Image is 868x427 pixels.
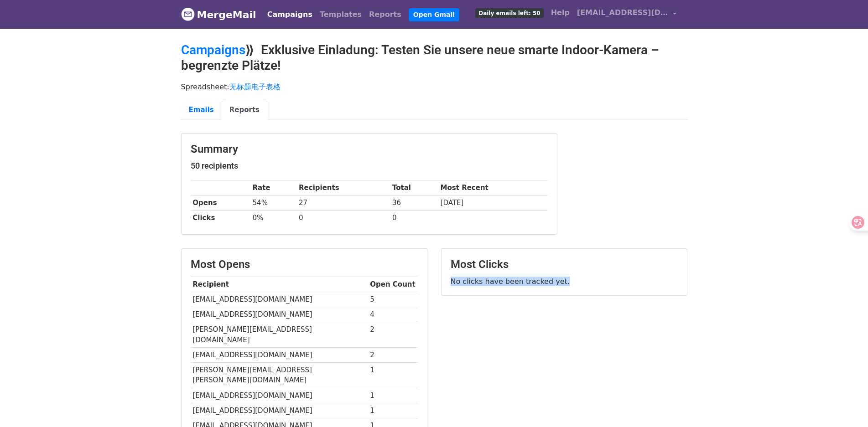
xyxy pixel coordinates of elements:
[191,277,368,292] th: Recipient
[191,388,368,403] td: [EMAIL_ADDRESS][DOMAIN_NAME]
[250,180,297,195] th: Rate
[222,101,267,119] a: Reports
[316,5,365,24] a: Templates
[438,195,548,211] td: [DATE]
[264,5,316,24] a: Campaigns
[191,258,418,271] h3: Most Opens
[822,383,868,427] div: 聊天小组件
[368,363,418,388] td: 1
[191,307,368,322] td: [EMAIL_ADDRESS][DOMAIN_NAME]
[191,363,368,388] td: [PERSON_NAME][EMAIL_ADDRESS][PERSON_NAME][DOMAIN_NAME]
[368,292,418,307] td: 5
[451,258,678,271] h3: Most Clicks
[250,211,297,226] td: 0%
[451,277,678,286] p: No clicks have been tracked yet.
[191,195,250,211] th: Opens
[296,180,390,195] th: Recipients
[191,403,368,418] td: [EMAIL_ADDRESS][DOMAIN_NAME]
[822,383,868,427] iframe: Chat Widget
[191,322,368,348] td: [PERSON_NAME][EMAIL_ADDRESS][DOMAIN_NAME]
[573,4,680,25] a: [EMAIL_ADDRESS][DOMAIN_NAME]
[191,161,548,171] h5: 50 recipients
[368,322,418,348] td: 2
[390,211,438,226] td: 0
[296,211,390,226] td: 0
[229,82,281,91] a: 无标题电子表格
[438,180,548,195] th: Most Recent
[368,277,418,292] th: Open Count
[577,7,668,18] span: [EMAIL_ADDRESS][DOMAIN_NAME]
[368,403,418,418] td: 1
[191,292,368,307] td: [EMAIL_ADDRESS][DOMAIN_NAME]
[368,388,418,403] td: 1
[365,5,405,24] a: Reports
[191,348,368,363] td: [EMAIL_ADDRESS][DOMAIN_NAME]
[250,195,297,211] td: 54%
[181,101,222,119] a: Emails
[547,4,573,22] a: Help
[181,82,687,92] p: Spreadsheet:
[191,143,548,156] h3: Summary
[368,307,418,322] td: 4
[472,4,547,22] a: Daily emails left: 50
[181,5,256,24] a: MergeMail
[390,180,438,195] th: Total
[181,7,195,21] img: MergeMail logo
[191,211,250,226] th: Clicks
[296,195,390,211] td: 27
[181,42,687,73] h2: ⟫ Exklusive Einladung: Testen Sie unsere neue smarte Indoor-Kamera – begrenzte Plätze!
[475,8,543,18] span: Daily emails left: 50
[181,42,245,57] a: Campaigns
[390,195,438,211] td: 36
[368,348,418,363] td: 2
[409,8,459,21] a: Open Gmail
